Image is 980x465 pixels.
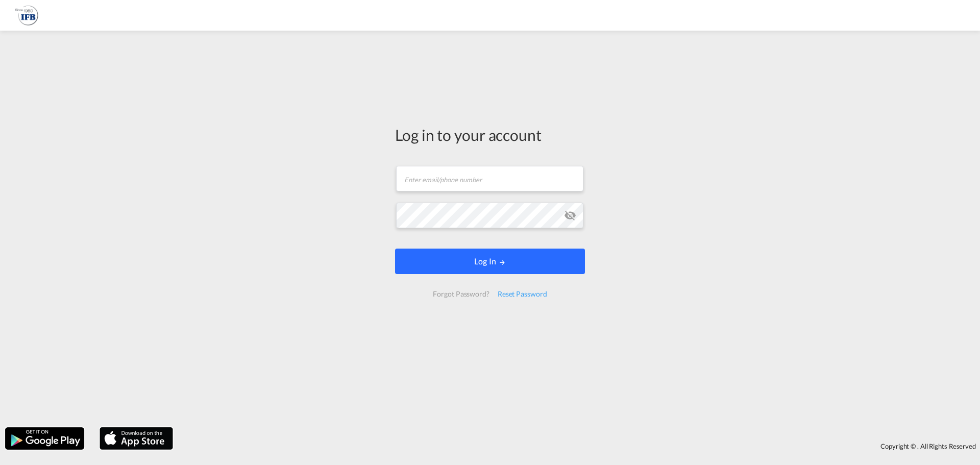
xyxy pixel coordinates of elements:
[4,426,85,451] img: google.png
[396,166,583,191] input: Enter email/phone number
[429,285,493,303] div: Forgot Password?
[395,249,585,274] button: LOGIN
[99,426,174,451] img: apple.png
[178,437,980,455] div: Copyright © . All Rights Reserved
[15,4,38,27] img: e30a6980256c11ee95120744780f619b.png
[564,209,576,222] md-icon: icon-eye-off
[395,124,585,145] div: Log in to your account
[494,285,551,303] div: Reset Password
